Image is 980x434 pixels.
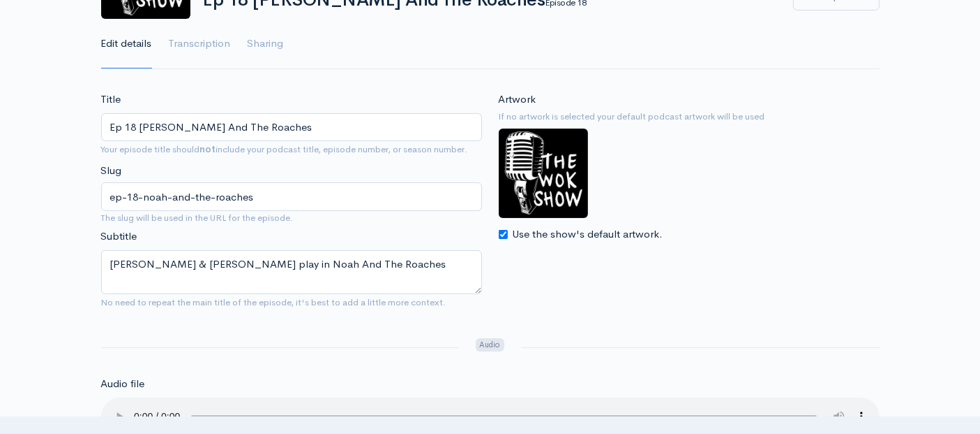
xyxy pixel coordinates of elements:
[169,19,231,69] a: Transcription
[499,92,536,108] label: Artwork
[101,211,482,225] small: The slug will be used in the URL for the episode.
[101,250,482,294] textarea: [PERSON_NAME] & [PERSON_NAME] play in Noah And The Roaches
[200,143,216,155] strong: not
[499,110,880,124] small: If no artwork is selected your default podcast artwork will be used
[101,92,121,108] label: Title
[101,163,122,179] label: Slug
[513,226,663,243] label: Use the show's default artwork.
[101,113,482,142] input: What is the episode's title?
[248,19,284,69] a: Sharing
[101,19,152,69] a: Edit details
[101,229,137,245] label: Subtitle
[101,182,482,211] input: title-of-episode
[101,376,145,392] label: Audio file
[476,338,504,352] span: Audio
[101,143,468,155] small: Your episode title should include your podcast title, episode number, or season number.
[101,296,446,308] small: No need to repeat the main title of the episode, it's best to add a little more context.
